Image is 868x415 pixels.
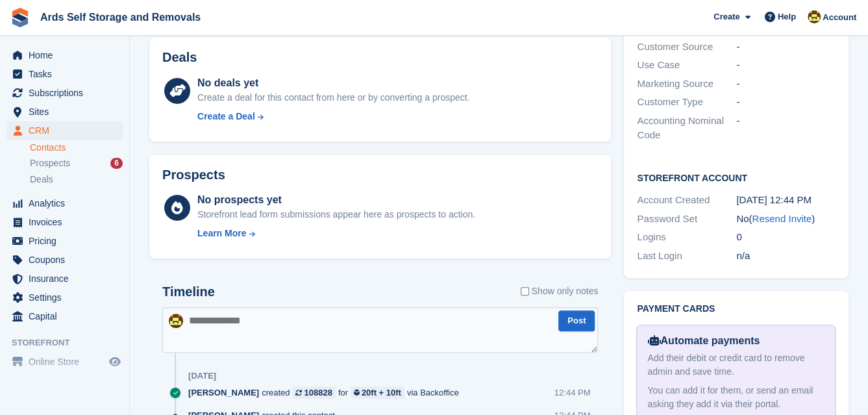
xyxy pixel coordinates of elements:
div: Learn More [197,227,246,240]
div: 12:44 PM [554,386,591,399]
a: Create a Deal [197,110,469,123]
img: Mark McFerran [808,10,821,23]
a: Resend Invite [752,213,812,224]
div: You can add it for them, or send an email asking they add it via their portal. [647,384,825,411]
h2: Prospects [162,168,225,182]
span: [PERSON_NAME] [188,386,259,399]
div: - [736,77,836,92]
div: [DATE] [188,371,216,381]
span: Pricing [29,232,106,250]
span: Create [713,10,739,23]
a: menu [6,213,123,231]
div: - [736,95,836,110]
a: menu [6,307,123,325]
a: menu [6,46,123,64]
span: Home [29,46,106,64]
div: No prospects yet [197,192,475,208]
div: n/a [736,249,836,264]
img: Mark McFerran [169,314,183,328]
span: Insurance [29,270,106,288]
h2: Timeline [162,284,215,299]
span: Sites [29,103,106,121]
div: Create a Deal [197,110,255,123]
a: menu [6,353,123,371]
div: Logins [637,230,736,245]
div: Use Case [637,58,736,73]
div: 6 [110,158,123,169]
span: Storefront [12,336,129,349]
a: 108828 [292,386,335,399]
div: Automate payments [647,333,825,349]
a: 20ft + 10ft [351,386,404,399]
a: menu [6,288,123,307]
a: Deals [30,173,123,186]
div: [DATE] 12:44 PM [736,193,836,208]
span: Tasks [29,65,106,83]
div: Account Created [637,193,736,208]
div: No deals yet [197,75,469,91]
a: Ards Self Storage and Removals [35,6,206,28]
a: Preview store [107,354,123,370]
h2: Deals [162,50,197,65]
h2: Storefront Account [637,171,836,184]
div: created for via Backoffice [188,386,465,399]
h2: Payment cards [637,304,836,314]
span: Settings [29,288,106,307]
span: Analytics [29,194,106,212]
div: Password Set [637,212,736,227]
a: menu [6,194,123,212]
a: Learn More [197,227,475,240]
span: ( ) [749,213,815,224]
a: menu [6,121,123,140]
div: Create a deal for this contact from here or by converting a prospect. [197,91,469,105]
div: Storefront lead form submissions appear here as prospects to action. [197,208,475,221]
div: 108828 [304,386,332,399]
a: Contacts [30,142,123,154]
a: menu [6,84,123,102]
a: menu [6,65,123,83]
div: 20ft + 10ft [362,386,401,399]
div: Customer Source [637,40,736,55]
a: Prospects 6 [30,157,123,170]
label: Show only notes [521,284,599,298]
div: Customer Type [637,95,736,110]
img: stora-icon-8386f47178a22dfd0bd8f6a31ec36ba5ce8667c1dd55bd0f319d3a0aa187defe.svg [10,8,30,27]
div: Marketing Source [637,77,736,92]
div: Add their debit or credit card to remove admin and save time. [647,351,825,379]
a: menu [6,232,123,250]
button: Post [558,310,595,332]
span: Prospects [30,157,70,170]
span: Online Store [29,353,106,371]
input: Show only notes [521,284,529,298]
div: Accounting Nominal Code [637,114,736,143]
span: CRM [29,121,106,140]
div: No [736,212,836,227]
span: Deals [30,173,53,186]
a: menu [6,270,123,288]
a: menu [6,103,123,121]
div: 0 [736,230,836,245]
span: Account [823,11,856,24]
span: Invoices [29,213,106,231]
div: - [736,114,836,143]
div: - [736,58,836,73]
a: menu [6,251,123,269]
span: Capital [29,307,106,325]
span: Coupons [29,251,106,269]
span: Help [778,10,796,23]
span: Subscriptions [29,84,106,102]
div: Last Login [637,249,736,264]
div: - [736,40,836,55]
